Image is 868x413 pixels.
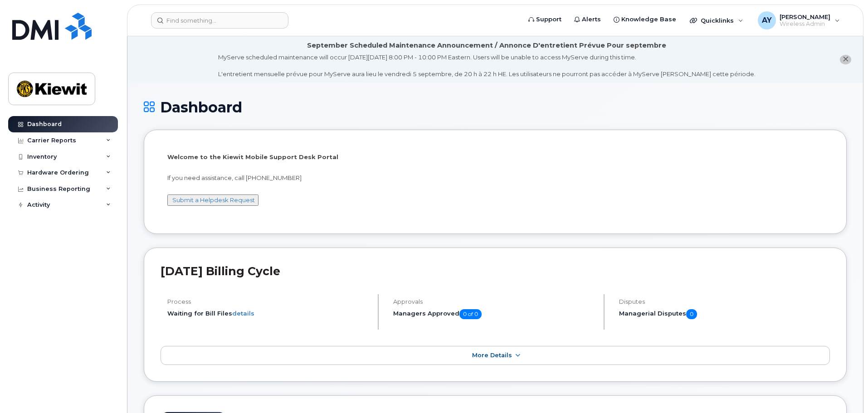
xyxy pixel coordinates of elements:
[232,310,254,317] a: details
[172,196,255,204] a: Submit a Helpdesk Request
[840,55,851,64] button: close notification
[167,298,370,305] h4: Process
[619,309,830,319] h5: Managerial Disputes
[393,309,596,319] h5: Managers Approved
[161,264,830,278] h2: [DATE] Billing Cycle
[167,153,823,161] p: Welcome to the Kiewit Mobile Support Desk Portal
[686,309,697,319] span: 0
[393,298,596,305] h4: Approvals
[472,352,512,359] span: More Details
[459,309,482,319] span: 0 of 0
[307,41,666,50] div: September Scheduled Maintenance Announcement / Annonce D'entretient Prévue Pour septembre
[167,309,370,318] li: Waiting for Bill Files
[144,99,847,115] h1: Dashboard
[218,53,756,78] div: MyServe scheduled maintenance will occur [DATE][DATE] 8:00 PM - 10:00 PM Eastern. Users will be u...
[167,194,258,206] button: Submit a Helpdesk Request
[167,174,823,182] p: If you need assistance, call [PHONE_NUMBER]
[619,298,830,305] h4: Disputes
